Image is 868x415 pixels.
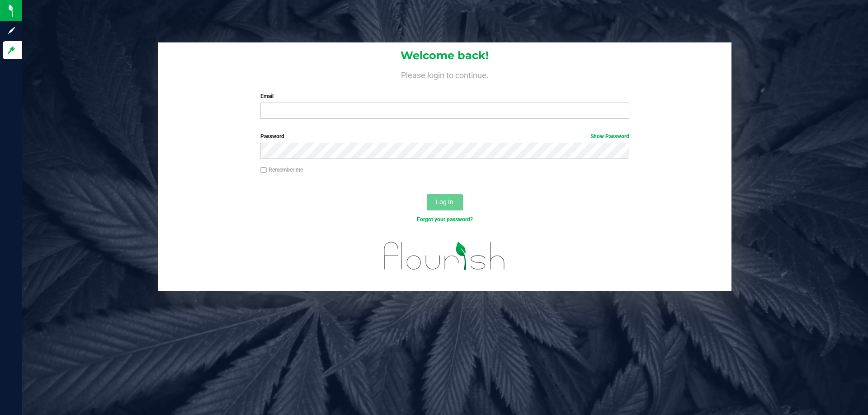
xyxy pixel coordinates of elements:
[427,194,463,210] button: Log In
[158,69,731,79] h4: Please login to continue.
[7,26,16,35] inline-svg: Sign up
[260,133,284,140] span: Password
[158,50,731,61] h1: Welcome back!
[436,198,453,205] span: Log In
[7,46,16,55] inline-svg: Log in
[590,133,629,140] a: Show Password
[417,216,473,223] a: Forgot your password?
[260,167,267,173] input: Remember me
[260,166,303,174] label: Remember me
[260,92,629,100] label: Email
[373,233,516,279] img: flourish_logo.svg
